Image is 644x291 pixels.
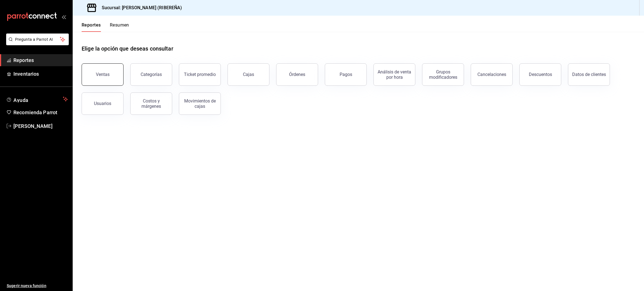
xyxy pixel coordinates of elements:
[82,22,129,32] div: navigation tabs
[183,98,217,109] div: Movimientos de cajas
[426,69,460,80] div: Grupos modificadores
[179,63,221,86] button: Ticket promedio
[13,56,68,64] span: Reportes
[471,63,513,86] button: Cancelaciones
[519,63,561,86] button: Descuentos
[130,63,172,86] button: Categorías
[4,40,69,46] a: Pregunta a Parrot AI
[228,63,269,86] button: Cajas
[13,70,68,78] span: Inventarios
[82,92,124,115] button: Usuarios
[477,72,506,77] div: Cancelaciones
[82,44,173,53] h1: Elige la opción que deseas consultar
[184,72,216,77] div: Ticket promedio
[377,69,412,80] div: Análisis de venta por hora
[94,101,111,106] div: Usuarios
[110,22,129,32] button: Resumen
[134,98,169,109] div: Costos y márgenes
[529,72,552,77] div: Descuentos
[13,122,68,130] span: [PERSON_NAME]
[97,4,182,11] h3: Sucursal: [PERSON_NAME] (RIBEREÑA)
[82,63,124,86] button: Ventas
[130,92,172,115] button: Costos y márgenes
[568,63,610,86] button: Datos de clientes
[6,34,69,45] button: Pregunta a Parrot AI
[572,72,606,77] div: Datos de clientes
[13,109,68,116] span: Recomienda Parrot
[7,283,68,289] span: Sugerir nueva función
[289,72,305,77] div: Órdenes
[13,96,61,102] span: Ayuda
[141,72,162,77] div: Categorías
[61,15,66,19] button: open_drawer_menu
[276,63,318,86] button: Órdenes
[340,72,352,77] div: Pagos
[325,63,367,86] button: Pagos
[15,37,60,42] span: Pregunta a Parrot AI
[179,92,221,115] button: Movimientos de cajas
[422,63,464,86] button: Grupos modificadores
[243,72,254,77] div: Cajas
[96,72,110,77] div: Ventas
[373,63,415,86] button: Análisis de venta por hora
[82,22,101,32] button: Reportes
